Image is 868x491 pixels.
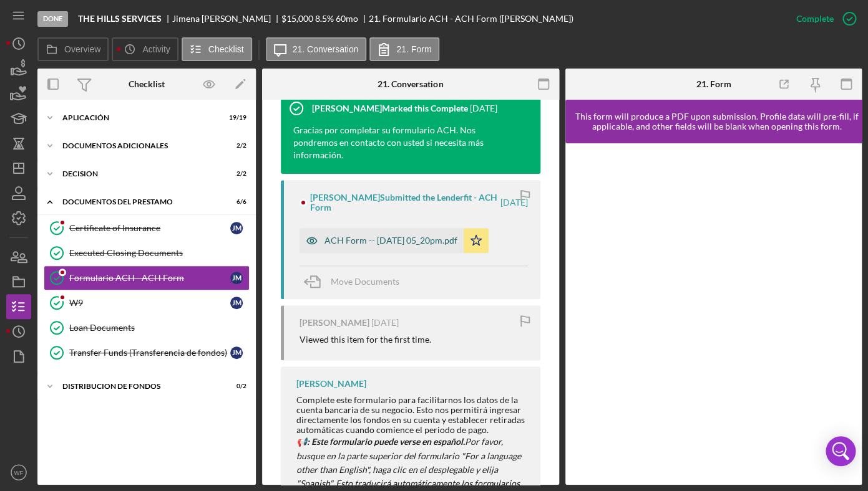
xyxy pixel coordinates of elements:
div: Certificate of Insurance [69,223,230,233]
div: 60 mo [336,14,358,24]
div: Checklist [129,79,165,89]
div: 19 / 19 [224,114,246,122]
div: [PERSON_NAME] Marked this Complete [312,103,468,113]
a: Certificate of InsuranceJM [44,216,250,241]
a: Transfer Funds (Transferencia de fondos)JM [44,340,250,365]
label: 21. Form [396,44,431,54]
label: Activity [142,44,170,54]
div: $15,000 [281,14,313,24]
label: 21. Conversation [293,44,359,54]
div: DECISION [62,170,215,178]
a: W9JM [44,290,250,315]
div: AplicaciÓn [62,114,215,122]
div: J M [230,346,243,359]
button: 21. Form [369,37,439,61]
text: WF [14,469,24,476]
div: 2 / 2 [224,142,246,150]
div: Documentos Adicionales [62,142,215,150]
div: 0 / 2 [224,383,246,390]
div: W9 [69,298,230,308]
div: [PERSON_NAME] [296,379,366,389]
time: 2024-08-07 21:20 [500,198,528,207]
div: Complete [796,6,834,31]
div: 21. Formulario ACH - ACH Form ([PERSON_NAME]) [369,14,573,24]
label: Checklist [208,44,244,54]
button: Activity [112,37,178,61]
div: Viewed this item for the first time. [300,335,431,345]
div: [PERSON_NAME] [300,318,369,328]
div: Executed Closing Documents [69,248,249,258]
time: 2024-08-12 21:01 [470,103,497,113]
button: Complete [784,6,862,31]
div: Complete este formulario para facilitarnos los datos de la cuenta bancaria de su negocio. Esto no... [296,395,528,435]
div: Formulario ACH - ACH Form [69,273,230,283]
div: 6 / 6 [224,198,246,206]
div: Gracias por completar su formulario ACH. Nos pondremos en contacto con usted si necesita más info... [293,124,515,161]
iframe: Lenderfit form [578,156,851,472]
time: 2024-08-07 21:09 [371,318,399,328]
div: J M [230,222,243,234]
div: 21. Form [696,79,731,89]
a: Loan Documents [44,315,250,340]
div: Distribucion de Fondos [62,383,215,390]
div: 2 / 2 [224,170,246,178]
button: Move Documents [300,266,412,297]
a: Executed Closing Documents [44,241,250,265]
div: Loan Documents [69,323,249,333]
b: THE HILLS SERVICES [78,14,162,24]
div: Done [37,11,68,27]
button: 21. Conversation [266,37,367,61]
div: 8.5 % [315,14,334,24]
a: Formulario ACH - ACH FormJM [44,265,250,290]
div: DOCUMENTOS DEL PRESTAMO [62,198,215,206]
div: Open Intercom Messenger [826,436,856,466]
strong: 📢: Este formulario puede verse en español. [296,436,465,447]
div: ACH Form -- [DATE] 05_20pm.pdf [324,236,457,245]
button: Overview [37,37,109,61]
button: WF [6,460,31,485]
div: 21. Conversation [378,79,443,89]
div: J M [230,272,243,284]
div: Jimena [PERSON_NAME] [172,14,281,24]
div: [PERSON_NAME] Submitted the Lenderfit - ACH Form [310,193,499,212]
button: ACH Form -- [DATE] 05_20pm.pdf [300,228,489,253]
button: Checklist [182,37,252,61]
div: J M [230,297,243,309]
div: This form will produce a PDF upon submission. Profile data will pre-fill, if applicable, and othe... [572,112,862,131]
label: Overview [64,44,100,54]
div: Transfer Funds (Transferencia de fondos) [69,348,230,358]
span: Move Documents [331,276,399,287]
